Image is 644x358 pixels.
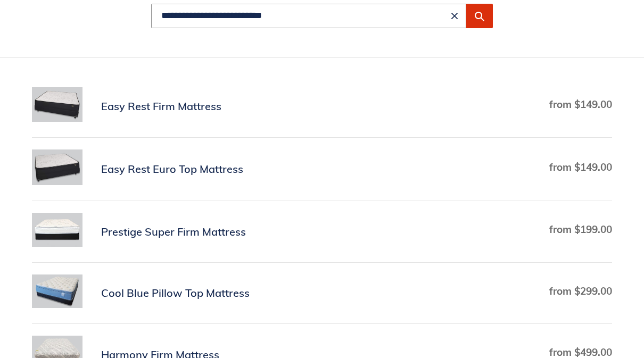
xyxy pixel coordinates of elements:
[32,213,612,251] a: Prestige Super Firm Mattress
[448,10,461,22] button: Clear search term
[32,149,612,189] a: Easy Rest Euro Top Mattress
[151,4,466,28] input: Search
[32,274,612,312] a: Cool Blue Pillow Top Mattress
[466,4,493,28] button: Submit
[32,87,612,126] a: Easy Rest Firm Mattress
